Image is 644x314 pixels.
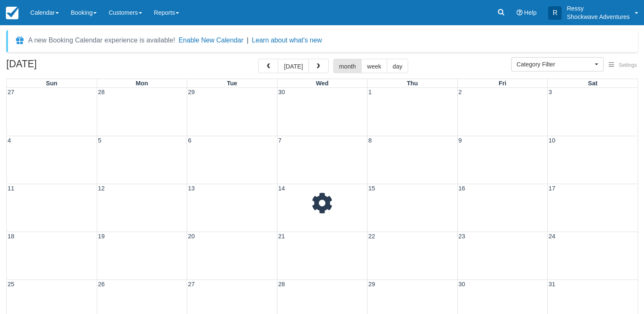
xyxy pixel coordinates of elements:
span: Category Filter [517,60,593,69]
span: 16 [458,185,466,192]
span: 21 [277,233,286,240]
div: A new Booking Calendar experience is available! [28,35,175,45]
span: 25 [7,281,15,288]
span: 27 [187,281,195,288]
span: 8 [367,137,372,144]
button: Category Filter [511,57,604,71]
span: Tue [227,80,238,87]
span: 22 [367,233,376,240]
span: 30 [277,89,286,95]
button: month [333,59,362,73]
img: checkfront-main-nav-mini-logo.png [6,7,18,19]
span: 23 [458,233,466,240]
span: 15 [367,185,376,192]
button: [DATE] [278,59,309,73]
p: Shockwave Adventures [567,13,630,21]
span: 28 [97,89,106,95]
span: | [247,37,248,44]
button: Settings [604,59,642,71]
span: Wed [316,80,328,87]
span: Fri [499,80,506,87]
span: 5 [97,137,102,144]
span: 27 [7,89,15,95]
button: day [387,59,408,73]
button: week [361,59,387,73]
span: 4 [7,137,12,144]
span: Thu [407,80,418,87]
span: 9 [458,137,463,144]
h2: [DATE] [6,59,113,74]
span: 7 [277,137,282,144]
span: 24 [548,233,556,240]
span: Help [524,9,537,16]
span: 26 [97,281,106,288]
span: 20 [187,233,195,240]
span: 6 [187,137,192,144]
span: 1 [367,89,372,95]
span: 17 [548,185,556,192]
span: 28 [277,281,286,288]
span: 3 [548,89,553,95]
span: 10 [548,137,556,144]
span: Settings [619,62,637,68]
span: 14 [277,185,286,192]
span: 31 [548,281,556,288]
div: R [548,6,562,20]
button: Enable New Calendar [179,36,243,45]
i: Help [517,10,523,16]
span: 30 [458,281,466,288]
span: 2 [458,89,463,95]
span: 11 [7,185,15,192]
span: 13 [187,185,195,192]
span: 12 [97,185,106,192]
span: 19 [97,233,106,240]
span: 29 [187,89,195,95]
span: 18 [7,233,15,240]
a: Learn about what's new [252,37,322,44]
span: Sun [46,80,57,87]
span: Mon [136,80,148,87]
p: Ressy [567,4,630,13]
span: 29 [367,281,376,288]
span: Sat [588,80,597,87]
